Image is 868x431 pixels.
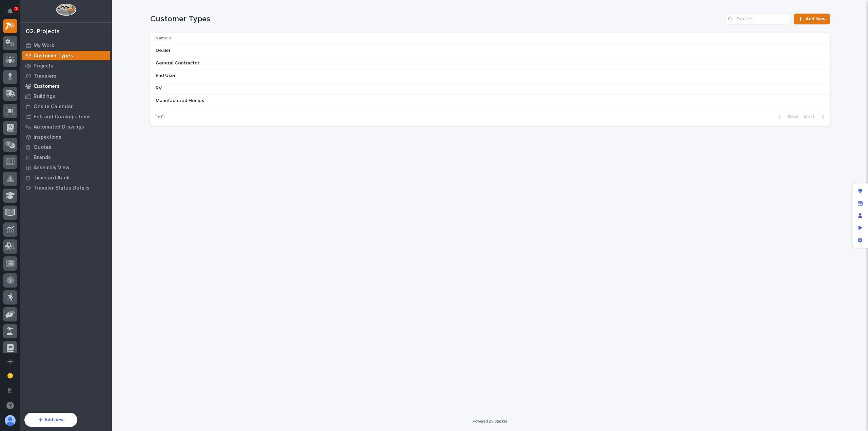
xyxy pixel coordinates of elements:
[7,110,12,115] div: 📖
[156,59,201,66] p: General Contractor
[20,40,112,51] a: My Work
[20,122,112,132] a: Automated Drawings
[773,114,801,120] button: Back
[20,142,112,152] a: Quotes
[4,106,40,118] a: 📖Help Docs
[48,125,82,131] a: Powered byPylon
[854,185,866,197] div: Edit layout
[34,165,69,171] p: Assembly View
[150,14,723,24] h1: Customer Types
[3,354,17,369] button: Add a new app...
[67,125,82,131] span: Pylon
[34,155,51,161] p: Brands
[56,3,76,16] img: Workspace Logo
[7,6,20,20] img: Stacker
[34,73,57,79] p: Travelers
[23,75,111,82] div: Start new chat
[23,82,95,87] div: We're offline, we will be back soon!
[150,82,830,95] tr: RVRV
[26,28,60,36] div: 02. Projects
[7,75,19,87] img: 1736555164131-43832dd5-751b-4058-ba23-39d91318e5a0
[20,132,112,142] a: Inspections
[34,144,52,151] p: Quotes
[854,222,866,234] div: Preview as
[7,27,123,38] p: Welcome 👋
[806,17,826,21] span: Add New
[34,83,60,90] p: Customers
[150,44,830,57] tr: DealerDealer
[150,70,830,82] tr: End UserEnd User
[34,114,91,120] p: Fab and Coatings Items
[34,185,90,191] p: Traveler Status Details
[20,152,112,162] a: Brands
[156,84,163,91] p: RV
[34,104,73,110] p: Onsite Calendar
[115,77,123,85] button: Start new chat
[8,8,17,19] div: Notifications1
[20,173,112,183] a: Timecard Audit
[34,134,61,140] p: Inspections
[156,97,205,104] p: Manufactured Homes
[34,63,53,69] p: Projects
[34,175,70,181] p: Timecard Audit
[20,71,112,81] a: Travelers
[34,53,73,59] p: Customer Types
[14,109,37,116] span: Help Docs
[3,4,17,18] button: Notifications
[784,114,798,120] span: Back
[34,94,55,100] p: Buildings
[150,109,170,125] p: 1 of 1
[20,183,112,193] a: Traveler Status Details
[473,419,507,423] a: Powered By Stacker
[156,35,167,42] p: Name
[3,413,17,428] button: users-avatar
[156,72,177,79] p: End User
[34,43,54,49] p: My Work
[726,14,790,24] input: Search
[801,114,830,120] button: Next
[804,114,819,120] span: Next
[20,112,112,122] a: Fab and Coatings Items
[3,398,17,413] button: Open support chat
[20,91,112,101] a: Buildings
[854,210,866,222] div: Manage users
[20,51,112,61] a: Customer Types
[854,197,866,210] div: Manage fields and data
[3,384,17,398] button: Open workspace settings
[794,14,830,24] a: Add New
[15,6,17,11] p: 1
[20,101,112,112] a: Onsite Calendar
[150,95,830,107] tr: Manufactured HomesManufactured Homes
[156,46,172,54] p: Dealer
[24,413,77,427] button: Add new
[20,81,112,91] a: Customers
[7,38,123,48] p: How can we help?
[20,162,112,173] a: Assembly View
[150,57,830,70] tr: General ContractorGeneral Contractor
[20,61,112,71] a: Projects
[34,124,84,130] p: Automated Drawings
[854,234,866,246] div: App settings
